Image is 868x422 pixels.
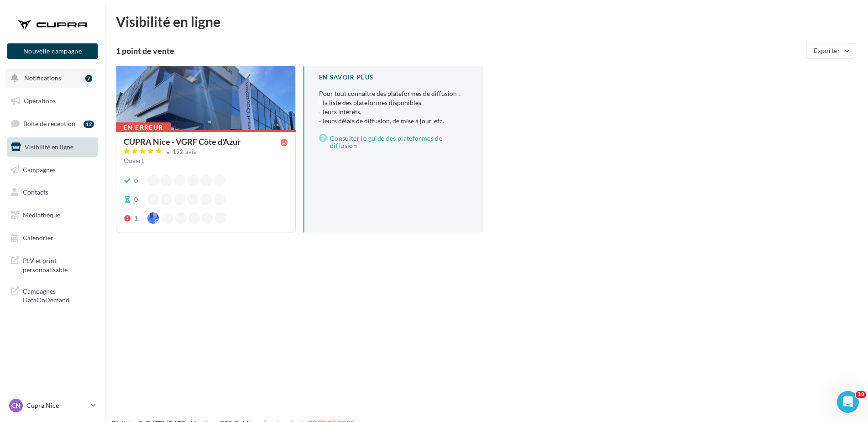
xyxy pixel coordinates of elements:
[23,120,75,127] span: Boîte de réception
[23,234,53,242] span: Calendrier
[24,74,61,82] span: Notifications
[24,97,56,105] span: Opérations
[319,133,468,151] a: Consulter le guide des plateformes de diffusion
[837,391,859,413] iframe: Intercom live chat
[116,47,802,55] div: 1 point de vente
[7,43,98,59] button: Nouvelle campagne
[116,122,171,132] div: En erreur
[5,91,99,111] a: Opérations
[134,176,138,185] div: 0
[5,114,99,133] a: Boîte de réception12
[84,121,94,128] div: 12
[23,188,48,196] span: Contacts
[814,47,840,54] span: Exporter
[5,69,96,88] button: Notifications 7
[319,73,468,82] div: En savoir plus
[5,160,99,179] a: Campagnes
[5,183,99,202] a: Contacts
[7,397,98,414] a: CN Cupra Nice
[23,285,94,305] span: Campagnes DataOnDemand
[124,157,144,164] span: Ouvert
[319,98,468,107] li: - la liste des plateformes disponibles,
[134,195,138,204] div: 0
[124,137,241,146] div: CUPRA Nice - VGRF Côte d'Azur
[23,254,94,274] span: PLV et print personnalisable
[319,89,468,126] p: Pour tout connaître des plateformes de diffusion :
[11,401,21,410] span: CN
[26,401,87,410] p: Cupra Nice
[5,206,99,225] a: Médiathèque
[319,116,468,126] li: - leurs délais de diffusion, de mise à jour, etc.
[134,214,138,223] div: 1
[5,281,99,308] a: Campagnes DataOnDemand
[25,143,73,151] span: Visibilité en ligne
[23,211,60,219] span: Médiathèque
[856,391,866,398] span: 10
[23,165,56,173] span: Campagnes
[124,147,288,158] a: 192 avis
[5,137,99,157] a: Visibilité en ligne
[319,107,468,116] li: - leurs intérêts,
[116,15,857,28] div: Visibilité en ligne
[85,75,92,82] div: 7
[806,43,855,58] button: Exporter
[173,149,197,155] div: 192 avis
[5,251,99,278] a: PLV et print personnalisable
[5,228,99,248] a: Calendrier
